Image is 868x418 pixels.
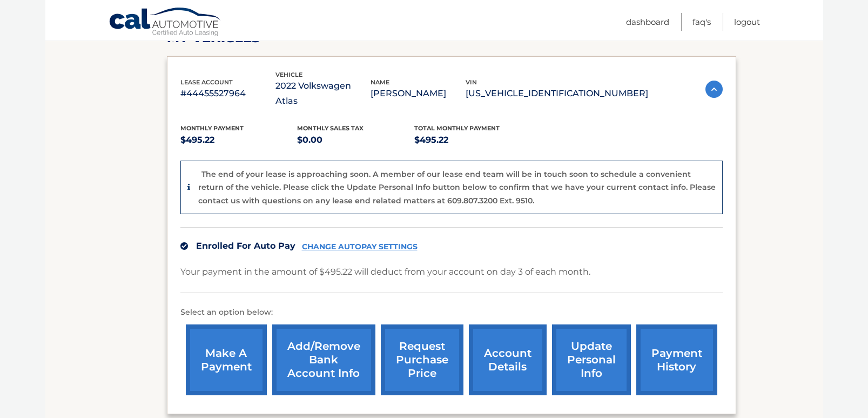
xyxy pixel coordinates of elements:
[275,78,371,109] p: 2022 Volkswagen Atlas
[186,324,267,395] a: make a payment
[414,124,500,132] span: Total Monthly Payment
[705,81,723,98] img: accordion-active.svg
[297,132,414,148] p: $0.00
[466,78,477,86] span: vin
[109,7,222,38] a: Cal Automotive
[272,324,375,395] a: Add/Remove bank account info
[381,324,463,395] a: request purchase price
[734,13,760,31] a: Logout
[469,324,547,395] a: account details
[692,13,711,31] a: FAQ's
[180,86,275,101] p: #44455527964
[414,132,531,148] p: $495.22
[466,86,648,101] p: [US_VEHICLE_IDENTIFICATION_NUMBER]
[180,242,188,250] img: check.svg
[371,78,389,86] span: name
[636,324,717,395] a: payment history
[180,264,590,280] p: Your payment in the amount of $495.22 will deduct from your account on day 3 of each month.
[180,132,298,148] p: $495.22
[180,124,244,132] span: Monthly Payment
[297,124,364,132] span: Monthly sales Tax
[180,78,233,86] span: lease account
[196,241,295,251] span: Enrolled For Auto Pay
[275,71,302,78] span: vehicle
[180,306,723,319] p: Select an option below:
[302,242,418,251] a: CHANGE AUTOPAY SETTINGS
[552,324,631,395] a: update personal info
[371,86,466,101] p: [PERSON_NAME]
[198,169,716,205] p: The end of your lease is approaching soon. A member of our lease end team will be in touch soon t...
[626,13,669,31] a: Dashboard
